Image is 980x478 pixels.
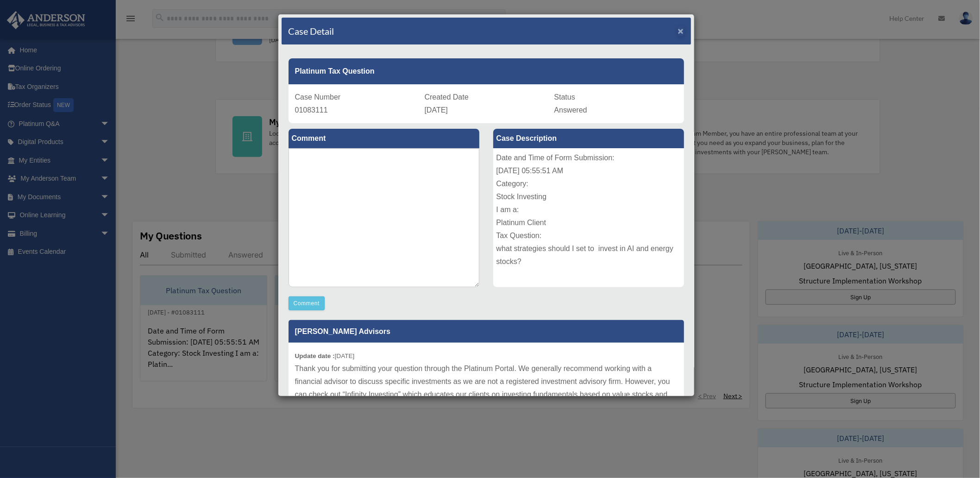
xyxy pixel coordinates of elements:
[295,352,355,359] small: [DATE]
[295,352,335,359] b: Update date :
[678,26,684,36] button: Close
[289,296,325,310] button: Comment
[678,25,684,36] span: ×
[554,106,587,114] span: Answered
[289,25,334,38] h4: Case Detail
[425,106,448,114] span: [DATE]
[289,129,479,148] label: Comment
[289,58,684,84] div: Platinum Tax Question
[295,93,341,101] span: Case Number
[493,129,684,148] label: Case Description
[289,320,684,343] p: [PERSON_NAME] Advisors
[425,93,469,101] span: Created Date
[554,93,575,101] span: Status
[295,362,678,440] p: Thank you for submitting your question through the Platinum Portal. We generally recommend workin...
[493,148,684,287] div: Date and Time of Form Submission: [DATE] 05:55:51 AM Category: Stock Investing I am a: Platinum C...
[295,106,328,114] span: 01083111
